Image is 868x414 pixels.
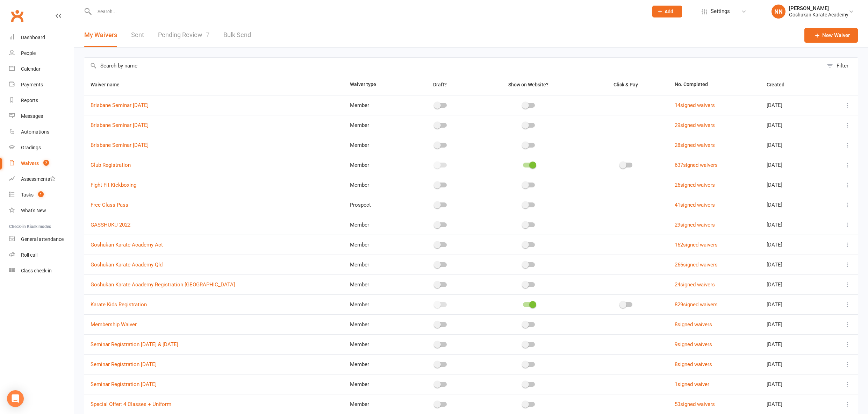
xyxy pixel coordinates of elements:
a: Goshukan Karate Academy Registration [GEOGRAPHIC_DATA] [91,281,235,288]
td: Member [344,354,408,374]
td: [DATE] [760,354,823,374]
td: [DATE] [760,155,823,175]
div: Filter [837,62,848,70]
div: Class check-in [21,268,52,273]
a: GASSHUKU 2022 [91,222,130,228]
a: People [9,45,74,61]
a: Membership Waiver [91,321,137,328]
th: Waiver type [344,74,408,95]
a: What's New [9,203,74,219]
span: Settings [711,3,730,19]
td: [DATE] [760,95,823,115]
div: Open Intercom Messenger [7,390,24,407]
button: Show on Website? [502,80,556,89]
a: Club Registration [91,162,131,168]
a: Pending Review7 [158,23,209,47]
a: Reports [9,93,74,108]
td: [DATE] [760,394,823,414]
a: 8signed waivers [675,361,712,367]
span: Waiver name [91,82,127,87]
a: 162signed waivers [675,242,718,248]
td: Member [344,175,408,195]
a: Bulk Send [223,23,251,47]
th: No. Completed [668,74,760,95]
a: Goshukan Karate Academy Act [91,242,163,248]
a: Seminar Registration [DATE] [91,361,157,367]
a: Free Class Pass [91,202,128,208]
a: Roll call [9,247,74,263]
td: Prospect [344,195,408,215]
a: Brisbane Seminar [DATE] [91,142,149,148]
a: 29signed waivers [675,122,715,128]
a: 8signed waivers [675,321,712,328]
a: 53signed waivers [675,401,715,407]
button: My Waivers [84,23,117,47]
a: 29signed waivers [675,222,715,228]
a: 1signed waiver [675,381,709,387]
div: People [21,50,36,56]
td: Member [344,215,408,235]
a: Payments [9,77,74,93]
div: General attendance [21,236,64,242]
div: Assessments [21,176,56,182]
a: Fight Fit Kickboxing [91,182,136,188]
td: Member [344,374,408,394]
div: Waivers [21,160,39,166]
a: Waivers 7 [9,156,74,171]
a: 41signed waivers [675,202,715,208]
td: [DATE] [760,175,823,195]
div: Automations [21,129,49,135]
a: Gradings [9,140,74,156]
td: Member [344,235,408,255]
td: [DATE] [760,235,823,255]
a: New Waiver [804,28,858,43]
td: Member [344,135,408,155]
div: What's New [21,208,46,213]
td: [DATE] [760,135,823,155]
a: 266signed waivers [675,262,718,268]
div: Goshukan Karate Academy [789,12,848,18]
button: Filter [823,58,858,74]
a: Seminar Registration [DATE] [91,381,157,387]
a: 24signed waivers [675,281,715,288]
a: Messages [9,108,74,124]
button: Created [767,80,792,89]
a: Brisbane Seminar [DATE] [91,102,149,108]
td: [DATE] [760,294,823,314]
a: Special Offer: 4 Classes + Uniform [91,401,171,407]
a: Seminar Registration [DATE] & [DATE] [91,341,178,348]
a: Dashboard [9,30,74,45]
td: [DATE] [760,334,823,354]
a: Brisbane Seminar [DATE] [91,122,149,128]
td: [DATE] [760,215,823,235]
a: Class kiosk mode [9,263,74,279]
div: Gradings [21,145,41,150]
a: Clubworx [8,7,26,24]
td: Member [344,394,408,414]
a: Goshukan Karate Academy Qld [91,262,163,268]
td: Member [344,155,408,175]
span: 7 [43,160,49,166]
td: [DATE] [760,255,823,274]
a: Calendar [9,61,74,77]
a: Karate Kids Registration [91,301,147,308]
span: 7 [206,31,209,38]
a: 26signed waivers [675,182,715,188]
button: Waiver name [91,80,127,89]
a: 637signed waivers [675,162,718,168]
span: Created [767,82,792,87]
div: Tasks [21,192,34,198]
span: Show on Website? [508,82,548,87]
a: 829signed waivers [675,301,718,308]
td: Member [344,274,408,294]
a: Tasks 1 [9,187,74,203]
td: Member [344,314,408,334]
button: Add [652,6,682,17]
td: Member [344,294,408,314]
td: [DATE] [760,195,823,215]
div: [PERSON_NAME] [789,5,848,12]
a: Assessments [9,171,74,187]
td: [DATE] [760,314,823,334]
a: Automations [9,124,74,140]
span: 1 [38,191,44,197]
